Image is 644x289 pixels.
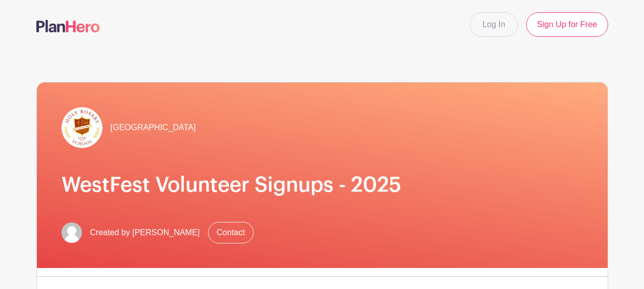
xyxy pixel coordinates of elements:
img: hr-logo-circle.png [61,107,102,148]
a: Contact [208,222,254,243]
span: [GEOGRAPHIC_DATA] [111,121,196,134]
img: logo-507f7623f17ff9eddc593b1ce0a138ce2505c220e1c5a4e2b4648c50719b7d32.svg [36,20,100,32]
a: Log In [470,12,518,37]
span: Created by [PERSON_NAME] [90,226,200,239]
h1: WestFest Volunteer Signups - 2025 [61,173,583,197]
a: Sign Up for Free [526,12,608,37]
img: default-ce2991bfa6775e67f084385cd625a349d9dcbb7a52a09fb2fda1e96e2d18dcdb.png [61,222,82,243]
